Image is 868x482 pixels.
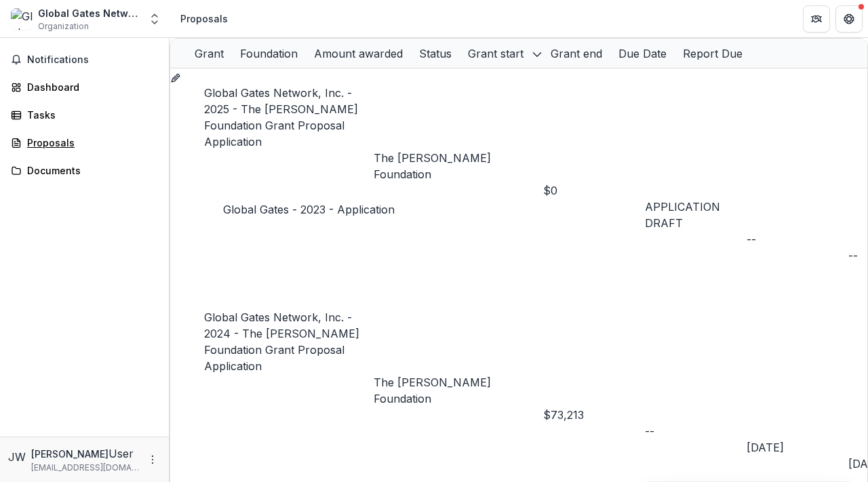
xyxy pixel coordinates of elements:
div: Due Date [610,39,675,68]
div: Grant [186,45,232,62]
div: Grant start [460,45,532,62]
div: $0 [543,182,645,199]
a: Global Gates - 2023 - Application [223,203,395,216]
div: Tasks [27,108,153,122]
div: Amount awarded [306,39,411,68]
div: Due Date [610,45,675,62]
p: User [108,445,134,462]
p: [EMAIL_ADDRESS][DOMAIN_NAME] [31,462,139,474]
span: APPLICATION DRAFT [645,200,720,230]
div: Status [411,39,460,68]
button: Get Help [835,5,863,33]
div: Amount awarded [306,45,411,62]
img: Global Gates Network, Inc. [11,8,33,30]
a: Dashboard [5,76,163,98]
span: Notifications [27,54,158,66]
div: Grant end [542,39,610,68]
span: Organization [38,20,89,33]
div: [DATE] [747,439,848,456]
div: Grant start [460,39,542,68]
div: Foundation [232,39,306,68]
div: Grant end [542,45,610,62]
a: Proposals [5,132,163,154]
div: Foundation [232,45,306,62]
div: Report Due [675,39,751,68]
div: -- [747,231,848,247]
button: Grant 170b8656-db7d-4549-9135-ce590b60c597 [170,68,181,85]
p: The [PERSON_NAME] Foundation [374,150,543,182]
div: -- [645,423,747,439]
div: Status [411,45,460,62]
button: Notifications [5,49,163,71]
a: Tasks [5,104,163,126]
div: Grant [186,39,232,68]
button: More [144,451,161,468]
p: [PERSON_NAME] [31,447,108,461]
div: Proposals [27,136,153,150]
div: Documents [27,163,153,178]
div: Dashboard [27,80,153,94]
div: John Ward [8,449,26,465]
a: Global Gates Network, Inc. - 2025 - The [PERSON_NAME] Foundation Grant Proposal Application [204,86,358,148]
div: Global Gates Network, Inc. [38,6,140,20]
div: Proposals [180,12,228,26]
a: Global Gates Network, Inc. - 2024 - The [PERSON_NAME] Foundation Grant Proposal Application [204,310,359,373]
button: Open entity switcher [145,5,164,33]
div: Report Due [675,45,751,62]
svg: sorted descending [532,49,542,60]
button: Partners [803,5,830,33]
div: $73,213 [543,407,645,423]
nav: breadcrumb [175,9,233,28]
a: Documents [5,159,163,182]
p: The [PERSON_NAME] Foundation [374,374,543,407]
